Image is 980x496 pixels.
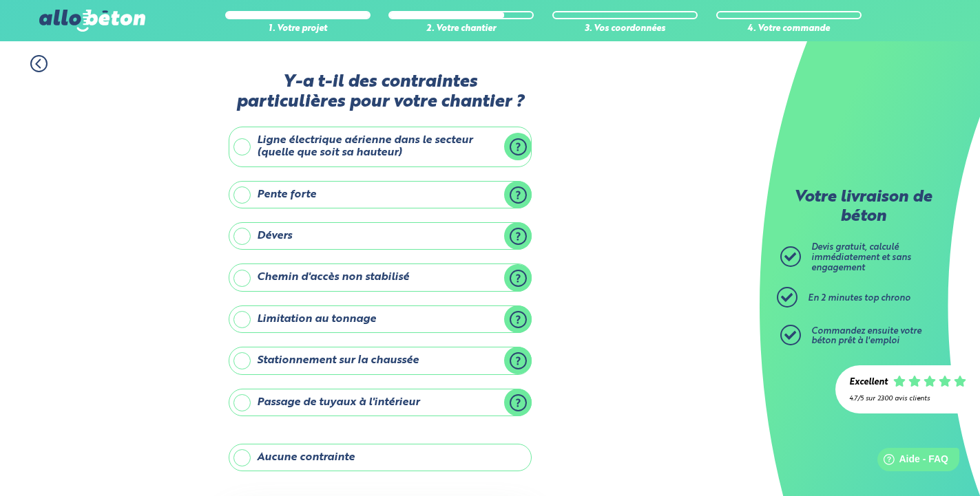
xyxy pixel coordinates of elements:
label: Y-a t-il des contraintes particulières pour votre chantier ? [229,72,532,113]
img: allobéton [39,10,145,32]
div: 1. Votre projet [225,24,371,34]
label: Dévers [229,222,532,250]
label: Aucune contrainte [229,444,532,471]
div: 2. Votre chantier [388,24,534,34]
label: Passage de tuyaux à l'intérieur [229,389,532,416]
div: 3. Vos coordonnées [552,24,698,34]
iframe: Help widget launcher [857,442,965,481]
div: 4. Votre commande [716,24,862,34]
label: Chemin d'accès non stabilisé [229,263,532,291]
label: Ligne électrique aérienne dans le secteur (quelle que soit sa hauteur) [229,127,532,167]
label: Limitation au tonnage [229,305,532,333]
label: Pente forte [229,181,532,208]
label: Stationnement sur la chaussée [229,347,532,374]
